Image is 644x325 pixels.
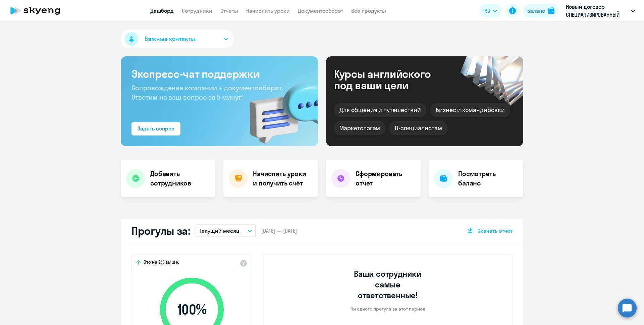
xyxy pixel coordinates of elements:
[131,122,180,136] button: Задать вопрос
[131,224,190,237] h2: Прогулы за:
[121,30,233,48] button: Важные контакты
[548,7,554,14] img: balance
[153,302,230,318] span: 100 %
[261,227,297,234] span: [DATE] — [DATE]
[298,7,343,14] a: Документооборот
[527,7,545,15] div: Баланс
[477,227,513,234] span: Скачать отчет
[334,68,449,91] div: Курсы английского под ваши цели
[253,169,311,188] h4: Начислить уроки и получить счёт
[389,121,447,135] div: IT-специалистам
[351,306,425,312] p: Ни одного прогула за этот период
[246,7,290,14] a: Начислить уроки
[131,67,307,80] h3: Экспресс-чат поддержки
[131,84,283,101] span: Сопровождение компании + документооборот. Ответим на ваш вопрос за 5 минут!
[334,121,385,135] div: Маркетологам
[562,3,638,19] button: Новый договор СПЕЦИАЛИЗИРОВАННЫЙ ДЕПОЗИТАРИЙ ИНФИНИТУМ, СПЕЦИАЛИЗИРОВАННЫЙ ДЕПОЗИТАРИЙ ИНФИНИТУМ, АО
[351,7,386,14] a: Все продукты
[458,169,518,188] h4: Посмотреть баланс
[196,224,256,237] button: Текущий месяц
[220,7,238,14] a: Отчеты
[480,4,502,17] button: RU
[566,3,628,19] p: Новый договор СПЕЦИАЛИЗИРОВАННЫЙ ДЕПОЗИТАРИЙ ИНФИНИТУМ, СПЕЦИАЛИЗИРОВАННЫЙ ДЕПОЗИТАРИЙ ИНФИНИТУМ, АО
[150,169,210,188] h4: Добавить сотрудников
[240,71,318,146] img: bg-img
[430,103,510,117] div: Бизнес и командировки
[345,268,431,301] h3: Ваши сотрудники самые ответственные!
[138,124,174,132] div: Задать вопрос
[356,169,415,188] h4: Сформировать отчет
[144,259,179,267] span: Это на 2% выше,
[150,7,174,14] a: Дашборд
[200,227,239,235] p: Текущий месяц
[523,4,558,17] button: Балансbalance
[182,7,212,14] a: Сотрудники
[334,103,426,117] div: Для общения и путешествий
[145,35,195,43] span: Важные контакты
[484,7,490,15] span: RU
